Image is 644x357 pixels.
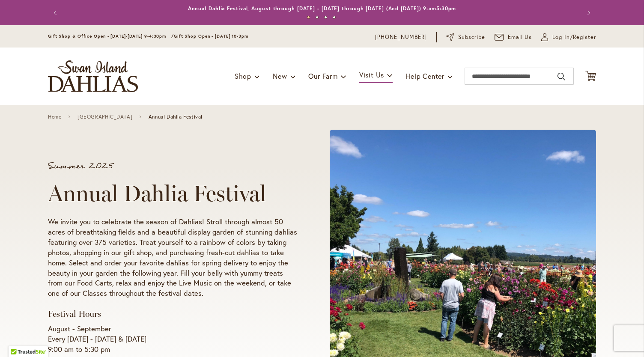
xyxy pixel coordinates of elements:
[48,217,297,299] p: We invite you to celebrate the season of Dahlias! Stroll through almost 50 acres of breathtaking ...
[188,5,456,12] a: Annual Dahlia Festival, August through [DATE] - [DATE] through [DATE] (And [DATE]) 9-am5:30pm
[541,33,596,42] a: Log In/Register
[359,70,384,79] span: Visit Us
[48,4,65,21] button: Previous
[375,33,427,42] a: [PHONE_NUMBER]
[324,16,327,19] button: 3 of 4
[48,162,297,170] p: Summer 2025
[48,60,138,92] a: store logo
[48,324,297,354] p: August - September Every [DATE] - [DATE] & [DATE] 9:00 am to 5:30 pm
[405,71,444,80] span: Help Center
[48,33,174,39] span: Gift Shop & Office Open - [DATE]-[DATE] 9-4:30pm /
[273,71,287,80] span: New
[446,33,485,42] a: Subscribe
[552,33,596,42] span: Log In/Register
[307,16,310,19] button: 1 of 4
[579,4,596,21] button: Next
[333,16,336,19] button: 4 of 4
[149,114,203,120] span: Annual Dahlia Festival
[235,71,251,80] span: Shop
[174,33,248,39] span: Gift Shop Open - [DATE] 10-3pm
[48,181,297,206] h1: Annual Dahlia Festival
[458,33,485,42] span: Subscribe
[48,114,61,120] a: Home
[78,114,132,120] a: [GEOGRAPHIC_DATA]
[308,71,337,80] span: Our Farm
[495,33,532,42] a: Email Us
[48,309,297,319] h3: Festival Hours
[508,33,532,42] span: Email Us
[316,16,319,19] button: 2 of 4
